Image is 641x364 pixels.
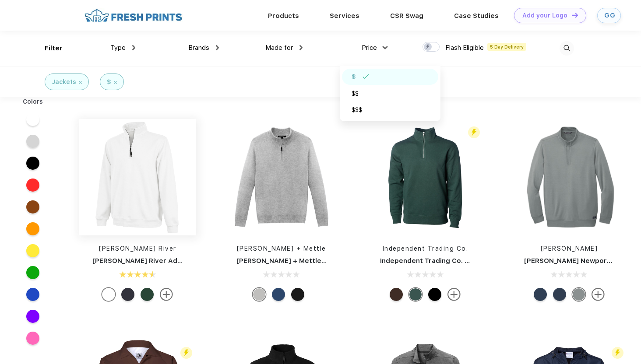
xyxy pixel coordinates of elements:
[79,119,196,235] img: func=resize&h=266
[180,347,192,359] img: flash_active_toggle.svg
[291,288,304,301] div: Black
[604,12,614,19] div: GG
[236,257,377,265] a: [PERSON_NAME] + Mettle 1/4-Zip Sweater
[572,288,585,301] div: Grey
[612,347,623,359] img: flash_active_toggle.svg
[522,12,567,19] div: Add your Logo
[362,44,377,52] span: Price
[110,44,126,52] span: Type
[16,97,50,106] div: Colors
[272,288,285,301] div: Navy
[560,41,574,56] img: desktop_search.svg
[390,12,423,20] a: CSR Swag
[380,257,594,265] a: Independent Trading Co. Unisex Midweight Quarter-Zip Pullover
[383,245,468,252] a: Independent Trading Co.
[352,105,362,115] div: $$$
[52,77,76,87] div: Jackets
[553,288,566,301] div: Blue Night
[223,119,340,235] img: func=resize&h=266
[160,288,173,301] img: more.svg
[592,288,605,301] img: more.svg
[352,72,356,81] div: $
[121,288,134,301] div: Navy
[99,245,176,252] a: [PERSON_NAME] River
[102,288,115,301] div: White
[45,43,63,53] div: Filter
[390,288,403,301] div: Brown
[253,288,266,301] div: Light Grey
[265,44,293,52] span: Made for
[92,257,303,265] a: [PERSON_NAME] River Adult Crosswind Quarter Zip Sweatshirt
[367,119,483,235] img: func=resize&h=266
[79,81,82,84] img: filter_cancel.svg
[445,44,484,52] span: Flash Eligible
[82,8,185,23] img: fo%20logo%202.webp
[141,288,154,301] div: Forest
[487,43,526,51] span: 5 Day Delivery
[237,245,326,252] a: [PERSON_NAME] + Mettle
[299,45,303,50] img: dropdown.png
[268,12,299,20] a: Products
[352,89,359,98] div: $$
[447,288,461,301] img: more.svg
[597,8,621,23] a: GG
[188,44,209,52] span: Brands
[107,77,111,87] div: $
[468,126,480,138] img: flash_active_toggle.svg
[382,46,387,49] img: dropdown.png
[572,13,578,17] img: DT
[216,45,219,50] img: dropdown.png
[363,74,369,79] img: filter_selected.svg
[428,288,441,301] div: Black
[330,12,359,20] a: Services
[541,245,598,252] a: [PERSON_NAME]
[409,288,422,301] div: Alpine Green
[534,288,547,301] div: Navy
[511,119,627,235] img: func=resize&h=266
[132,45,135,50] img: dropdown.png
[114,81,117,84] img: filter_cancel.svg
